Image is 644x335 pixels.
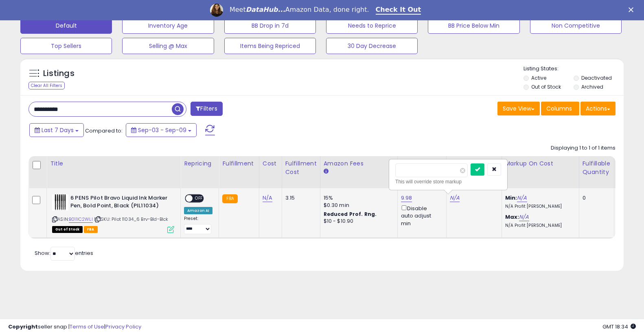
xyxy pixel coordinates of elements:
button: Needs to Reprice [326,17,418,34]
div: 3.15 [285,194,314,202]
b: Max: [505,213,519,221]
button: Default [20,17,112,34]
div: ASIN: [52,194,174,232]
p: N/A Profit [PERSON_NAME] [505,204,573,209]
span: Show: entries [35,249,93,257]
strong: Copyright [8,323,38,331]
button: Items Being Repriced [224,38,316,54]
div: Amazon Fees [324,159,394,168]
span: 2025-09-17 18:34 GMT [602,323,636,331]
a: B011IC2WLI [69,216,93,223]
b: Min: [505,194,517,202]
img: Profile image for Georgie [210,4,223,17]
label: Archived [581,83,603,90]
button: Filters [191,102,222,116]
a: Privacy Policy [105,323,141,331]
span: All listings that are currently out of stock and unavailable for purchase on Amazon [52,226,83,233]
span: OFF [193,195,206,202]
button: Selling @ Max [122,38,214,54]
div: Preset: [184,216,212,234]
button: Top Sellers [20,38,112,54]
img: 41BEG00eRbL._SL40_.jpg [52,194,68,211]
a: Terms of Use [70,323,104,331]
span: | SKU: Pilot 11034_6 Brv-Bld-Blck [94,216,169,222]
a: 9.98 [401,194,412,202]
div: $10 - $10.90 [324,218,391,225]
span: Last 7 Days [42,126,74,134]
div: Markup on Cost [505,159,576,168]
span: Columns [546,104,572,113]
button: Non Competitive [530,17,622,34]
div: seller snap | | [8,323,141,331]
div: Title [50,159,177,168]
div: Fulfillment Cost [285,159,317,176]
b: Reduced Prof. Rng. [324,211,377,218]
button: Last 7 Days [29,123,84,137]
button: Columns [541,102,579,115]
a: N/A [517,194,527,202]
p: Listing States: [524,65,624,73]
span: FBA [84,226,98,233]
button: Save View [497,102,540,115]
span: Compared to: [85,127,123,135]
span: Sep-03 - Sep-09 [138,126,186,134]
small: Amazon Fees. [324,168,329,175]
a: N/A [519,213,529,221]
i: DataHub... [246,6,285,13]
div: This will override store markup [395,178,501,186]
b: 6 PENS Pilot Bravo Liquid Ink Marker Pen, Bold Point, Black (PIL11034) [70,194,169,211]
a: N/A [263,194,272,202]
a: N/A [450,194,460,202]
button: Sep-03 - Sep-09 [126,123,197,137]
div: Amazon AI [184,207,212,214]
p: N/A Profit [PERSON_NAME] [505,223,573,228]
div: Fulfillable Quantity [583,159,611,176]
div: Clear All Filters [28,82,65,89]
div: Repricing [184,159,215,168]
div: $0.30 min [324,202,391,209]
div: Meet Amazon Data, done right. [230,6,369,14]
div: Fulfillment [222,159,255,168]
a: Check It Out [376,6,421,15]
small: FBA [222,194,237,203]
h5: Listings [43,68,74,79]
div: 15% [324,194,391,202]
label: Active [531,74,546,81]
div: 0 [583,194,608,202]
button: Inventory Age [122,17,214,34]
label: Out of Stock [531,83,561,90]
button: BB Drop in 7d [224,17,316,34]
th: The percentage added to the cost of goods (COGS) that forms the calculator for Min & Max prices. [502,156,579,188]
button: Actions [580,102,616,115]
button: BB Price Below Min [428,17,519,34]
label: Deactivated [581,74,612,81]
div: Disable auto adjust min [401,204,440,227]
div: Displaying 1 to 1 of 1 items [551,144,616,152]
div: Close [629,7,637,12]
div: Cost [263,159,278,168]
button: 30 Day Decrease [326,38,418,54]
